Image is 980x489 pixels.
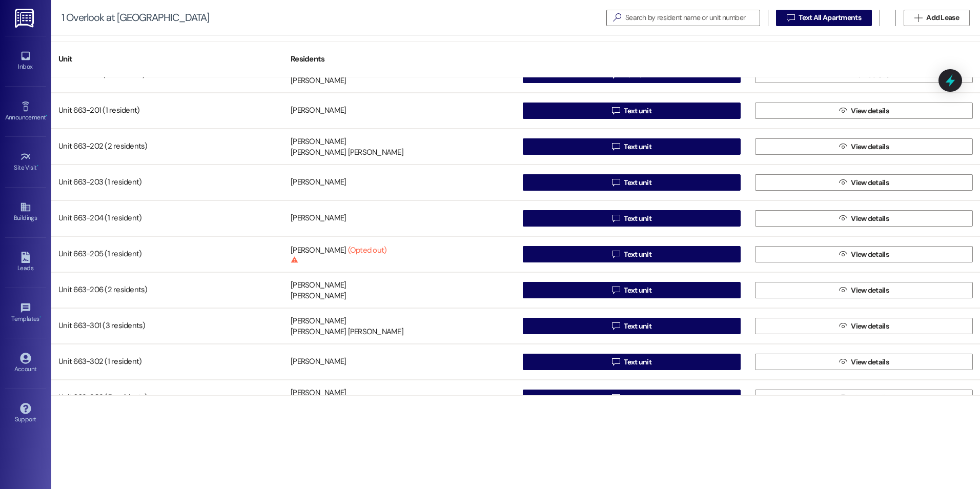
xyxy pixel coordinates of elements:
button: Text unit [523,174,741,191]
div: [PERSON_NAME] [PERSON_NAME] [291,327,403,338]
button: View details [755,174,973,191]
div: 1 Overlook at [GEOGRAPHIC_DATA] [62,12,209,23]
span: View details [851,285,889,296]
div: [PERSON_NAME] [291,280,346,291]
button: Add Lease [904,10,970,26]
i:  [612,142,620,151]
i:  [839,142,847,151]
div: Unit 663-302 (1 resident) [51,352,283,372]
button: View details [755,138,973,155]
div: [PERSON_NAME] [291,357,346,368]
div: Unit 663-301 (3 residents) [51,316,283,336]
i:  [839,178,847,187]
button: Text unit [523,138,741,155]
div: [PERSON_NAME] [PERSON_NAME] [291,148,403,158]
span: View details [851,393,889,403]
button: View details [755,318,973,334]
a: Site Visit • [5,148,46,176]
span: View details [851,213,889,224]
i:  [839,394,847,402]
i:  [839,358,847,366]
span: Text unit [624,213,651,224]
i:  [839,250,847,258]
span: Text unit [624,321,651,332]
button: Text unit [523,210,741,227]
div: Unit 663-202 (2 residents) [51,136,283,157]
div: [PERSON_NAME] [291,76,346,87]
input: Search by resident name or unit number [625,11,760,25]
button: Text unit [523,354,741,370]
a: Inbox [5,47,46,75]
a: Templates • [5,299,46,327]
div: Residents [283,47,516,72]
span: View details [851,357,889,368]
i:  [839,286,847,294]
div: [PERSON_NAME] [291,177,346,188]
div: [PERSON_NAME] [291,106,346,116]
span: • [39,314,41,321]
a: Account [5,350,46,377]
span: View details [851,249,889,260]
img: ResiDesk Logo [15,9,36,28]
i:  [612,214,620,222]
button: Text unit [523,246,741,262]
i:  [839,107,847,115]
span: • [46,112,47,119]
button: Text All Apartments [776,10,872,26]
div: Unit [51,47,283,72]
div: Unit 663-201 (1 resident) [51,100,283,121]
a: Buildings [5,198,46,226]
span: Add Lease [926,12,959,23]
i:  [612,178,620,187]
button: View details [755,282,973,298]
i:  [612,358,620,366]
i:  [612,286,620,294]
button: View details [755,103,973,119]
i:  [609,12,625,23]
div: Unit 663-203 (1 resident) [51,172,283,193]
button: Text unit [523,318,741,334]
i:  [914,14,922,22]
button: View details [755,246,973,262]
i:  [839,214,847,222]
button: View details [755,210,973,227]
button: Text unit [523,390,741,406]
div: [PERSON_NAME] [291,291,346,302]
span: Text All Apartments [799,12,861,23]
i:  [612,394,620,402]
div: Unit 663-204 (1 resident) [51,208,283,229]
span: Text unit [624,357,651,368]
i:  [612,107,620,115]
i:  [612,322,620,330]
div: Unit 663-303 (5 residents) [51,388,283,408]
a: Support [5,400,46,427]
button: View details [755,390,973,406]
i:  [839,322,847,330]
button: Text unit [523,103,741,119]
span: Text unit [624,393,651,403]
div: [PERSON_NAME] [291,213,346,224]
span: View details [851,141,889,152]
span: Text unit [624,249,651,260]
span: Text unit [624,106,651,116]
button: Text unit [523,282,741,298]
div: Unit 663-206 (2 residents) [51,280,283,300]
div: [PERSON_NAME] [291,388,346,398]
span: • [37,162,38,170]
a: Leads [5,249,46,276]
span: View details [851,321,889,332]
div: [PERSON_NAME] [291,316,346,327]
span: View details [851,177,889,188]
span: Text unit [624,177,651,188]
i:  [612,250,620,258]
div: Unit 663-205 (1 resident) [51,244,283,264]
span: Text unit [624,285,651,296]
span: View details [851,106,889,116]
div: [PERSON_NAME] [291,136,346,147]
i:  [787,14,794,22]
span: Text unit [624,141,651,152]
div: [PERSON_NAME] [291,245,386,263]
button: View details [755,354,973,370]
